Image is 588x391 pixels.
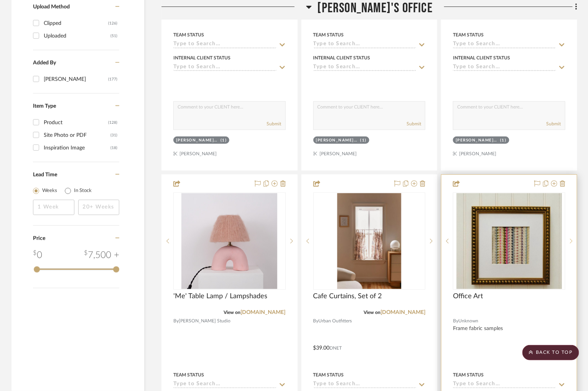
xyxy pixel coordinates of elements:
div: 0 [33,248,42,262]
input: Type to Search… [453,64,556,71]
span: View on [224,310,241,315]
div: Team Status [173,31,204,38]
div: Team Status [313,371,344,378]
div: Uploaded [44,30,110,42]
div: Site Photo or PDF [44,129,110,141]
div: Internal Client Status [313,54,371,61]
div: Team Status [173,371,204,378]
span: [PERSON_NAME] Studio [179,317,231,325]
span: 'Me' Table Lamp / Lampshades [173,292,267,301]
span: By [313,317,319,325]
div: (1) [360,138,367,143]
scroll-to-top-button: BACK TO TOP [522,345,579,360]
input: Type to Search… [173,64,277,71]
div: Team Status [453,31,484,38]
img: Office Art [456,193,562,289]
div: (51) [110,30,117,42]
input: Type to Search… [313,381,417,388]
button: Submit [407,120,421,127]
div: 0 [453,193,565,289]
div: Product [44,117,108,129]
div: (126) [108,17,117,30]
input: Type to Search… [173,41,277,48]
div: (1) [500,138,507,143]
div: Internal Client Status [453,54,510,61]
input: Type to Search… [313,64,417,71]
span: View on [364,310,380,315]
input: Type to Search… [453,381,556,388]
input: 20+ Weeks [78,200,120,215]
span: By [173,317,179,325]
span: Cafe Curtains, Set of 2 [313,292,382,301]
div: (31) [110,129,117,141]
input: 1 Week [33,200,74,215]
span: Urban Outfitters [319,317,352,325]
button: Submit [267,120,282,127]
a: [DOMAIN_NAME] [380,310,425,315]
div: 7,500 + [84,248,119,262]
label: In Stock [74,187,92,195]
span: Office Art [453,292,483,301]
div: [PERSON_NAME] [44,73,108,85]
span: Unknown [458,317,478,325]
div: [PERSON_NAME]'s Office [316,138,359,143]
img: 'Me' Table Lamp / Lampshades [181,193,277,289]
button: Submit [547,120,561,127]
span: Price [33,236,45,241]
img: Cafe Curtains, Set of 2 [338,193,401,289]
div: Internal Client Status [173,54,231,61]
span: Lead Time [33,172,57,177]
input: Type to Search… [313,41,417,48]
div: [PERSON_NAME]'s Office [456,138,498,143]
span: Item Type [33,103,56,109]
span: Upload Method [33,4,70,10]
a: [DOMAIN_NAME] [241,310,286,315]
div: (128) [108,117,117,129]
div: Inspiration Image [44,142,110,154]
div: (1) [221,138,227,143]
div: Team Status [453,371,484,378]
div: Clipped [44,17,108,30]
div: 0 [314,193,425,289]
div: Team Status [313,31,344,38]
input: Type to Search… [453,41,556,48]
div: [PERSON_NAME]'s Office [176,138,219,143]
span: Added By [33,60,56,66]
input: Type to Search… [173,381,277,388]
div: (18) [110,142,117,154]
div: (177) [108,73,117,85]
label: Weeks [42,187,57,195]
span: By [453,317,458,325]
